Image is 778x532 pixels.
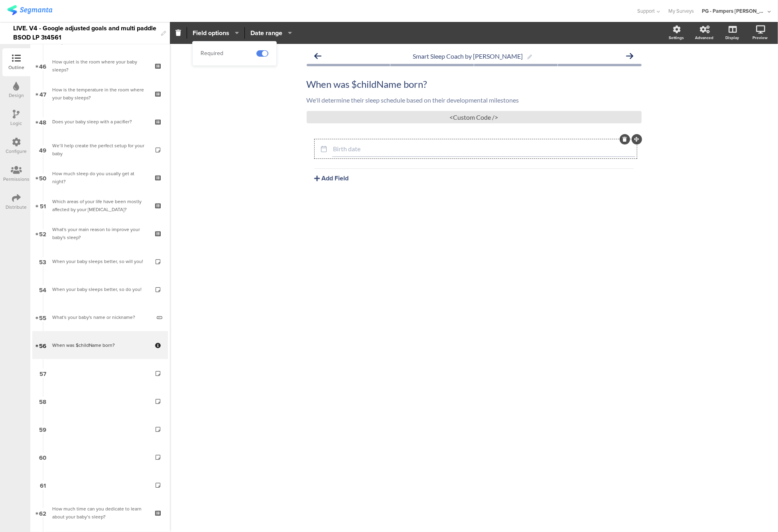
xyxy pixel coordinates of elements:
span: 49 [39,145,47,154]
span: Support [638,7,655,15]
p: When was $childName born? [307,78,642,90]
button: Date range [250,24,292,42]
span: 48 [39,117,47,126]
div: <Custom Code /> [307,111,642,123]
a: 47 How is the temperature in the room where your baby sleeps? [32,80,168,108]
span: Smart Sleep Coach by Pampers [413,52,523,60]
img: segmanta logo [7,5,52,15]
a: 55 What's your baby's name or nickname?​ [32,303,168,331]
span: 55 [39,313,47,322]
div: What's your main reason to improve your baby's sleep? [52,225,148,241]
span: 47 [39,89,46,98]
div: Outline [8,64,24,71]
a: 61 [32,471,168,499]
span: 51 [40,201,46,210]
div: Preview [752,35,768,41]
span: 52 [39,229,47,238]
a: 46 How quiet is the room where your baby sleeps? [32,52,168,80]
span: Date range [250,28,282,38]
button: Field options [192,24,239,42]
div: When was $childName born? [52,341,148,349]
div: Settings [669,35,684,41]
div: Which areas of your life have been mostly affected by your sleep deprivation? [52,198,148,214]
div: Design [9,92,24,99]
div: Distribute [6,204,27,211]
span: 60 [39,453,47,461]
a: 53 When your baby sleeps better, so will you! [32,247,168,275]
a: 49 We’ll help create the perfect setup for your baby [32,136,168,164]
button: Add Field [315,174,349,183]
div: LIVE. V4 - Google adjusted goals and multi paddle BSOD LP 3t4561 [13,22,157,44]
div: When your baby sleeps better, so will you! [52,257,148,265]
div: How much time can you dedicate to learn about your baby’s sleep? [52,505,148,521]
span: 58 [39,397,47,405]
span: 53 [39,257,47,266]
a: 50 How much sleep do you usually get at night? [32,164,168,192]
span: 46 [39,61,47,70]
a: 62 How much time can you dedicate to learn about your baby’s sleep? [32,499,168,527]
p: We'll determine their sleep schedule based on their developmental milestones [307,96,642,104]
div: What's your baby's name or nickname?​ [52,313,151,321]
div: Advanced [695,35,713,41]
div: How much sleep do you usually get at night? [52,170,148,186]
a: 51 Which areas of your life have been mostly affected by your [MEDICAL_DATA]? [32,192,168,220]
div: Display [725,35,739,41]
input: Type field title... [333,145,634,152]
div: How is the temperature in the room where your baby sleeps? [52,86,148,102]
a: 60 [32,443,168,471]
div: We’ll help create the perfect setup for your baby [52,142,148,158]
a: 58 [32,387,168,415]
a: 57 [32,359,168,387]
span: 57 [39,369,46,378]
a: 48 Does your baby sleep with a pacifier? [32,108,168,136]
div: Configure [6,148,27,155]
span: 59 [39,425,47,433]
div: PG - Pampers [PERSON_NAME] [702,7,766,15]
span: Field options [193,28,229,38]
a: 54 When your baby sleeps better, so do you! [32,275,168,303]
a: 59 [32,415,168,443]
div: Required [201,49,223,57]
span: 50 [39,173,47,182]
div: Logic [11,120,22,127]
span: 56 [39,341,47,350]
span: 62 [39,508,47,517]
span: 61 [40,481,46,489]
a: 56 When was $childName born? [32,331,168,359]
a: 52 What's your main reason to improve your baby's sleep? [32,220,168,247]
span: 54 [39,285,47,294]
div: When your baby sleeps better, so do you! [52,285,148,293]
div: Does your baby sleep with a pacifier? [52,118,148,126]
div: How quiet is the room where your baby sleeps? [52,58,148,74]
div: Permissions [3,176,30,183]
